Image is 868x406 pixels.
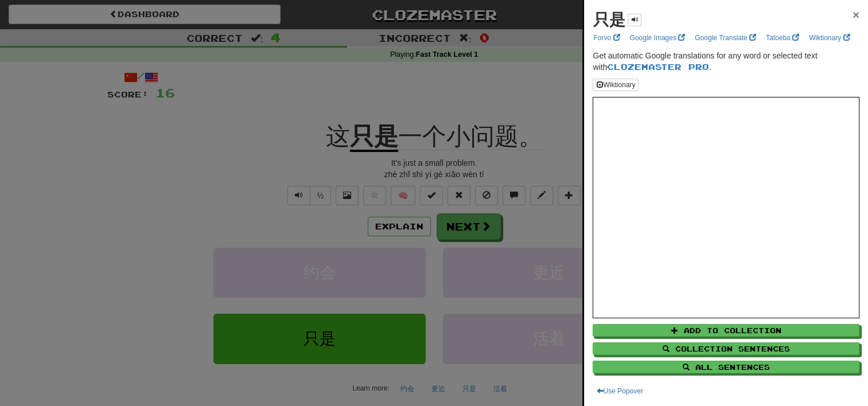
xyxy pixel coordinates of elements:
a: Google Images [626,32,688,44]
p: Get automatic Google translations for any word or selected text with . [593,50,859,73]
button: Wiktionary [593,79,639,91]
strong: 只是 [593,11,625,29]
button: Collection Sentences [593,342,859,355]
button: Close [853,9,859,21]
button: Use Popover [593,385,646,397]
span: × [853,8,859,21]
a: Google Translate [691,32,760,44]
a: Wiktionary [805,32,853,44]
button: All Sentences [593,361,859,373]
a: Forvo [590,32,623,44]
a: Clozemaster Pro [607,62,709,72]
button: Add to Collection [593,324,859,337]
a: Tatoeba [762,32,803,44]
